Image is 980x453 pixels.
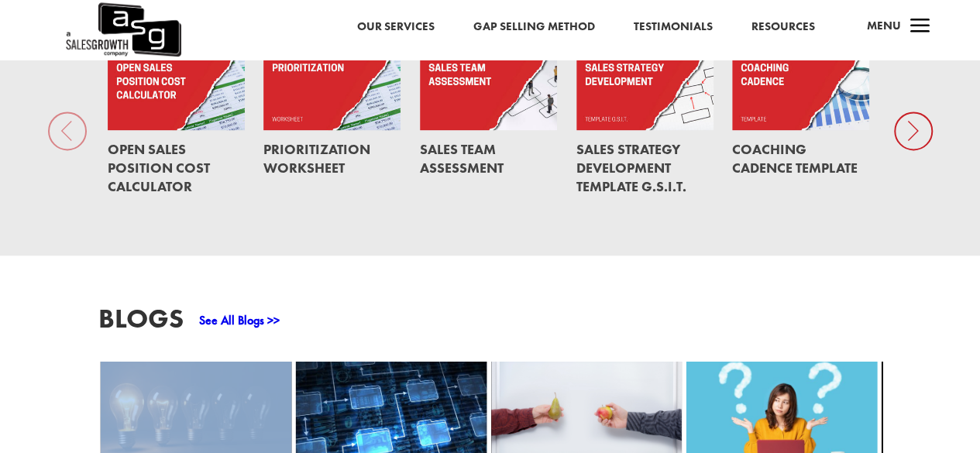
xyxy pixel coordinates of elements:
a: Sales Strategy Development Template G.S.I.T. [576,140,686,195]
a: Resources [751,17,814,37]
a: Testimonials [633,17,712,37]
a: Gap Selling Method [473,17,594,37]
a: Our Services [356,17,434,37]
a: Coaching Cadence Template [732,140,858,177]
span: Menu [866,18,900,33]
span: a [904,12,935,43]
a: Prioritization Worksheet [263,140,370,177]
a: Sales Team Assessment [420,140,504,177]
a: Open Sales Position Cost Calculator [108,140,210,195]
a: See All Blogs >> [199,311,280,328]
h3: Blogs [98,304,184,339]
